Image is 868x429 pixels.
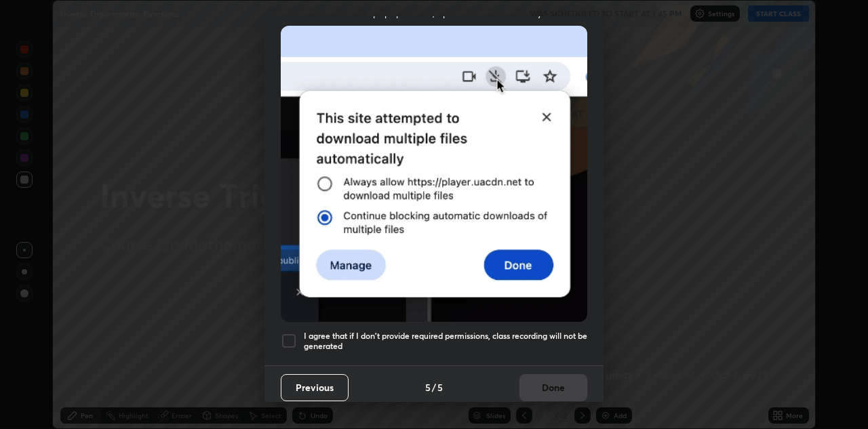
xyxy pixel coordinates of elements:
h4: 5 [425,380,431,394]
button: Previous [281,374,349,401]
h5: I agree that if I don't provide required permissions, class recording will not be generated [304,331,587,352]
h4: 5 [437,380,443,394]
img: downloads-permission-blocked.gif [281,26,587,322]
h4: / [432,380,436,394]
